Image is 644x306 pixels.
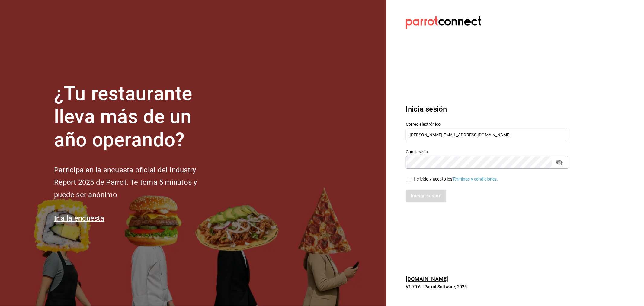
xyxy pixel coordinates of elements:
[554,157,565,168] button: passwordField
[406,104,568,115] h3: Inicia sesión
[406,276,448,282] a: [DOMAIN_NAME]
[406,129,568,141] input: Ingresa tu correo electrónico
[54,214,104,223] a: Ir a la encuesta
[54,164,217,201] h2: Participa en la encuesta oficial del Industry Report 2025 de Parrot. Te toma 5 minutos y puede se...
[406,150,568,154] label: Contraseña
[453,177,498,181] a: Términos y condiciones.
[406,284,568,290] p: V1.70.6 - Parrot Software, 2025.
[406,122,568,126] label: Correo electrónico
[414,176,498,182] div: He leído y acepto los
[54,82,217,152] h1: ¿Tu restaurante lleva más de un año operando?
